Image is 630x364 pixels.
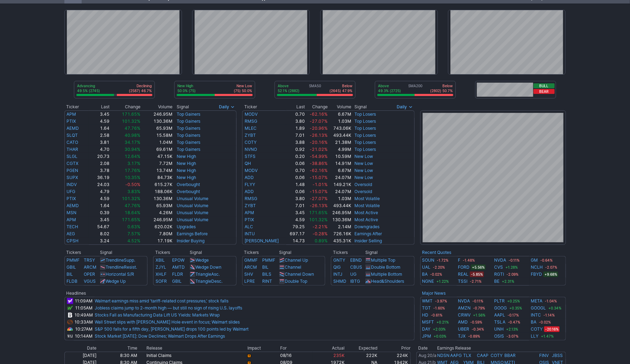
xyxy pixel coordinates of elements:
span: 30.94% [125,147,141,152]
div: SMA200 [377,83,453,94]
a: IBTG [350,279,360,284]
a: PMMF [262,257,275,263]
a: XHLF [156,272,166,277]
a: Jobless claims jump to 2-month high — but still no sign of rising U.S. layoffs [95,305,242,311]
td: 2.58 [89,132,110,139]
a: SOFR [156,279,167,284]
a: RINT [262,279,272,284]
th: Change [305,103,328,110]
a: Double Bottom [371,264,400,270]
span: -62.16% [310,111,328,117]
th: Change [110,103,141,110]
a: Top Losers [354,111,376,117]
a: Insider Selling [354,238,382,243]
p: New Low [234,83,252,88]
a: COTY [531,326,543,333]
a: Unusual Volume [177,196,208,201]
td: 3.45 [89,110,110,118]
a: Horizontal S/R [106,272,134,277]
a: Most Volatile [354,203,380,208]
a: Major News [422,290,446,296]
a: UFG [67,189,76,194]
span: -38.86% [310,161,328,166]
span: -54.99% [310,154,328,159]
a: New Low [354,161,373,166]
a: NDSN [437,353,450,358]
a: Channel Down [285,272,314,277]
a: NCLH [531,264,543,271]
a: GM [531,257,538,264]
a: Top Losers [354,119,376,124]
a: Walmart earnings miss amid 'tariff-related cost pressures,' stock falls [95,298,229,304]
span: Trendline [106,257,124,263]
a: PTIX [67,196,76,201]
a: Wedge Down [195,264,221,270]
span: 12.64% [125,154,141,159]
a: GOOGL [531,305,546,312]
a: Top Gainers [177,119,200,124]
a: BILS [262,272,271,277]
a: DAY [422,326,431,333]
a: MSFT [422,319,434,326]
span: -21.02% [310,147,328,152]
a: Overbought [177,189,200,194]
td: 493.44K [328,132,352,139]
a: New High [177,154,196,159]
a: Earnings Before [177,231,208,236]
a: FORD [458,264,470,271]
a: JBSS [552,353,563,358]
p: (2802) 50.7% [430,88,453,93]
td: 6.67M [328,110,352,118]
a: New Low [354,175,373,180]
a: Multiple Bottom [371,272,402,277]
a: Unusual Volume [177,203,208,208]
td: 13.74M [141,167,173,174]
span: Desc. [211,279,222,284]
td: 615.27K [141,181,173,188]
span: Asc. [211,272,220,277]
th: Last [89,103,110,110]
a: SUPX [67,175,78,180]
span: -1.01% [313,182,328,187]
td: 24.07M [328,174,352,181]
td: 47.15K [141,153,173,160]
a: SOUN [422,257,435,264]
a: ARCM [84,264,96,270]
a: Insider Buying [177,238,204,243]
td: 24.03 [89,181,110,188]
td: 1.04M [141,139,173,146]
span: Signal [177,104,189,110]
a: BA [422,271,428,278]
a: TLX [464,353,472,358]
a: Aug 20/a [419,353,437,358]
a: Top Losers [354,147,376,152]
a: CPSH [67,238,79,243]
a: TSLA [494,319,506,326]
p: (2587) 46.7% [129,88,152,93]
div: SMA50 [277,83,353,94]
a: AEG [67,231,75,236]
p: Above [278,83,300,88]
td: 0.20 [286,153,305,160]
button: Bear [534,89,555,94]
a: AAPG [451,353,462,358]
p: Declining [129,83,152,88]
a: MLEC [245,126,257,131]
a: SHV [245,272,253,277]
span: -26.13% [310,133,328,138]
span: 47.76% [125,126,141,131]
a: PLTR [494,298,505,305]
p: Above [378,83,401,88]
a: WMT [422,298,433,305]
a: Recent Quotes [422,250,452,255]
a: ZYBT [245,203,256,208]
a: [PERSON_NAME] [245,238,279,243]
a: GBIL [67,264,76,270]
a: Overbought [177,182,200,187]
a: LLY [531,333,538,340]
a: CBUS [350,264,362,270]
span: -0.50% [126,182,141,187]
a: OSIS [494,333,504,340]
a: OPER [84,272,95,277]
